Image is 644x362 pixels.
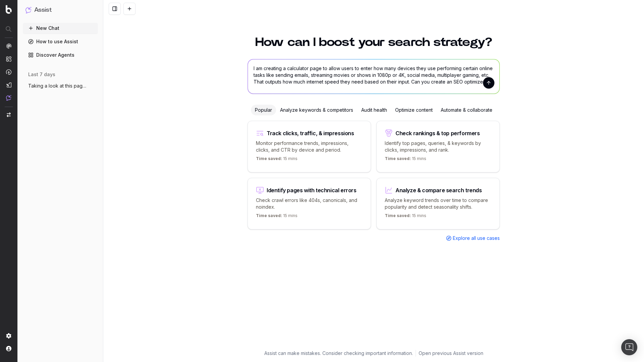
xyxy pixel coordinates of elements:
img: Intelligence [6,56,11,62]
h1: How can I boost your search strategy? [248,36,500,48]
img: Assist [25,7,32,13]
div: Open Intercom Messenger [621,339,637,355]
p: 15 mins [385,156,426,164]
span: Explore all use cases [453,235,500,242]
span: Taking a look at this page: [URL]. [28,83,87,89]
div: Analyze & compare search trends [395,188,482,193]
a: How to use Assist [23,36,98,47]
div: Track clicks, traffic, & impressions [267,131,354,136]
img: Botify logo [6,5,12,14]
img: Activation [6,69,11,75]
p: 15 mins [256,156,298,164]
img: Setting [6,333,11,339]
div: Audit health [357,105,391,115]
span: Time saved: [385,213,411,218]
p: Assist can make mistakes. Consider checking important information. [264,350,413,357]
p: 15 mins [385,213,426,221]
div: Identify pages with technical errors [267,188,357,193]
img: Studio [6,82,11,88]
a: Explore all use cases [446,235,500,242]
img: Assist [6,95,11,101]
div: Analyze keywords & competitors [276,105,357,115]
div: Popular [251,105,276,115]
img: My account [6,346,11,351]
p: Check crawl errors like 404s, canonicals, and noindex. [256,197,363,210]
span: last 7 days [28,71,55,78]
a: Discover Agents [23,50,98,60]
span: Time saved: [256,156,282,161]
a: Open previous Assist version [419,350,483,357]
p: Analyze keyword trends over time to compare popularity and detect seasonality shifts. [385,197,491,210]
span: Time saved: [385,156,411,161]
div: Optimize content [391,105,437,115]
button: Taking a look at this page: [URL]. [23,81,98,91]
button: New Chat [23,23,98,34]
p: 15 mins [256,213,298,221]
p: Monitor performance trends, impressions, clicks, and CTR by device and period. [256,140,363,153]
p: Identify top pages, queries, & keywords by clicks, impressions, and rank. [385,140,491,153]
textarea: I am creating a calculator page to allow users to enter how many devices they use performing cert... [248,59,499,94]
button: Assist [25,5,95,15]
span: Time saved: [256,213,282,218]
h1: Assist [34,5,52,15]
img: Switch project [7,112,11,117]
img: Analytics [6,43,11,49]
div: Check rankings & top performers [395,131,480,136]
div: Automate & collaborate [437,105,496,115]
